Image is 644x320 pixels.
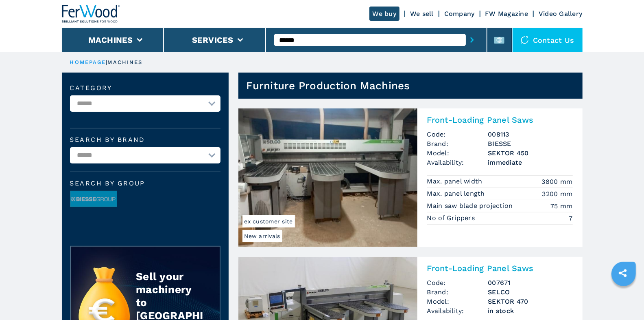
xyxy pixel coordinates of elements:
a: Front-Loading Panel Saws BIESSE SEKTOR 450New arrivalsex customer siteFront-Loading Panel SawsCod... [238,108,583,247]
h3: BIESSE [488,139,573,148]
h3: 007671 [488,278,573,287]
span: Availability: [427,306,488,316]
a: sharethis [613,263,633,283]
span: | [106,59,107,65]
h3: 008113 [488,130,573,139]
em: 7 [569,214,572,223]
span: Brand: [427,287,488,297]
h2: Front-Loading Panel Saws [427,263,573,273]
span: Search by group [70,180,220,187]
img: Contact us [521,36,529,44]
label: Search by brand [70,137,220,143]
h2: Front-Loading Panel Saws [427,115,573,125]
button: Services [192,35,234,45]
p: Max. panel length [427,189,487,198]
p: No of Grippers [427,214,477,223]
em: 75 mm [550,201,572,211]
p: Max. panel width [427,177,485,186]
span: Availability: [427,158,488,167]
span: Model: [427,297,488,306]
span: in stock [488,306,573,316]
span: New arrivals [242,230,282,242]
span: Model: [427,148,488,158]
a: FW Magazine [485,10,528,18]
img: Front-Loading Panel Saws BIESSE SEKTOR 450 [238,108,417,247]
a: Video Gallery [539,10,582,18]
h3: SEKTOR 450 [488,148,573,158]
span: Code: [427,278,488,287]
img: Ferwood [62,5,120,23]
h1: Furniture Production Machines [247,79,410,92]
span: immediate [488,158,573,167]
p: Main saw blade projection [427,201,515,210]
em: 3200 mm [542,189,573,199]
span: ex customer site [242,215,295,227]
h3: SELCO [488,287,573,297]
p: machines [108,59,143,66]
h3: SEKTOR 470 [488,297,573,306]
a: HOMEPAGE [70,59,106,65]
iframe: Chat [609,283,638,314]
span: Brand: [427,139,488,148]
span: Code: [427,130,488,139]
label: Category [70,85,220,91]
a: Company [444,10,475,18]
img: image [70,191,117,207]
button: submit-button [466,31,478,49]
a: We buy [369,7,400,21]
div: Contact us [513,28,583,52]
em: 3800 mm [542,177,573,186]
button: Machines [88,35,133,45]
a: We sell [410,10,434,18]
